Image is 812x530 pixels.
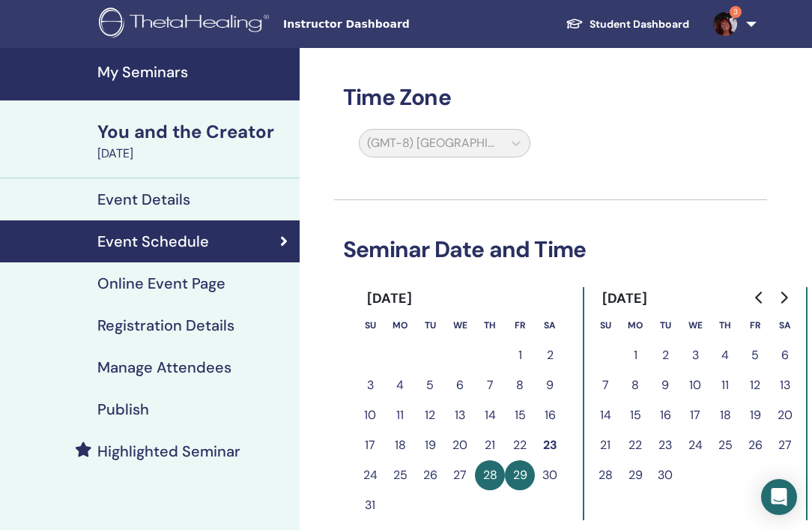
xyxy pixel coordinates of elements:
[505,400,535,430] button: 15
[770,310,800,340] th: Saturday
[740,310,770,340] th: Friday
[740,340,770,370] button: 5
[355,430,385,460] button: 17
[590,287,660,310] div: [DATE]
[680,310,710,340] th: Wednesday
[415,310,445,340] th: Tuesday
[385,400,415,430] button: 11
[355,400,385,430] button: 10
[97,358,231,376] h4: Manage Attendees
[505,310,535,340] th: Friday
[740,400,770,430] button: 19
[355,460,385,490] button: 24
[620,370,650,400] button: 8
[385,430,415,460] button: 18
[355,310,385,340] th: Sunday
[97,274,225,292] h4: Online Event Page
[475,370,505,400] button: 7
[97,316,234,334] h4: Registration Details
[385,370,415,400] button: 4
[590,430,620,460] button: 21
[770,430,800,460] button: 27
[535,460,565,490] button: 30
[710,340,740,370] button: 4
[740,430,770,460] button: 26
[730,6,742,18] span: 3
[650,370,680,400] button: 9
[566,17,584,30] img: graduation-cap-white.svg
[535,430,565,460] button: 23
[535,340,565,370] button: 2
[88,119,300,163] a: You and the Creator[DATE]
[535,370,565,400] button: 9
[620,310,650,340] th: Monday
[590,460,620,490] button: 28
[650,460,680,490] button: 30
[475,310,505,340] th: Thursday
[415,430,445,460] button: 19
[385,310,415,340] th: Monday
[770,400,800,430] button: 20
[590,370,620,400] button: 7
[505,460,535,490] button: 29
[445,400,475,430] button: 13
[355,370,385,400] button: 3
[713,12,737,36] img: default.jpg
[554,10,701,38] a: Student Dashboard
[445,370,475,400] button: 6
[748,283,772,313] button: Go to previous month
[415,370,445,400] button: 5
[505,430,535,460] button: 22
[620,460,650,490] button: 29
[505,370,535,400] button: 8
[680,340,710,370] button: 3
[710,400,740,430] button: 18
[97,232,209,250] h4: Event Schedule
[334,236,767,263] h3: Seminar Date and Time
[710,430,740,460] button: 25
[535,400,565,430] button: 16
[445,430,475,460] button: 20
[415,400,445,430] button: 12
[385,460,415,490] button: 25
[770,370,800,400] button: 13
[97,190,190,208] h4: Event Details
[740,370,770,400] button: 12
[772,283,796,313] button: Go to next month
[97,145,291,163] div: [DATE]
[710,370,740,400] button: 11
[650,430,680,460] button: 23
[761,479,797,515] div: Open Intercom Messenger
[710,310,740,340] th: Thursday
[445,310,475,340] th: Wednesday
[620,430,650,460] button: 22
[590,400,620,430] button: 14
[590,310,620,340] th: Sunday
[535,310,565,340] th: Saturday
[650,340,680,370] button: 2
[650,400,680,430] button: 16
[97,400,149,418] h4: Publish
[475,430,505,460] button: 21
[475,400,505,430] button: 14
[355,490,385,520] button: 31
[97,63,291,81] h4: My Seminars
[415,460,445,490] button: 26
[334,84,767,111] h3: Time Zone
[680,400,710,430] button: 17
[650,310,680,340] th: Tuesday
[97,442,240,460] h4: Highlighted Seminar
[97,119,291,145] div: You and the Creator
[770,340,800,370] button: 6
[680,430,710,460] button: 24
[505,340,535,370] button: 1
[620,340,650,370] button: 1
[445,460,475,490] button: 27
[283,16,508,32] span: Instructor Dashboard
[355,287,425,310] div: [DATE]
[620,400,650,430] button: 15
[99,7,274,41] img: logo.png
[475,460,505,490] button: 28
[680,370,710,400] button: 10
